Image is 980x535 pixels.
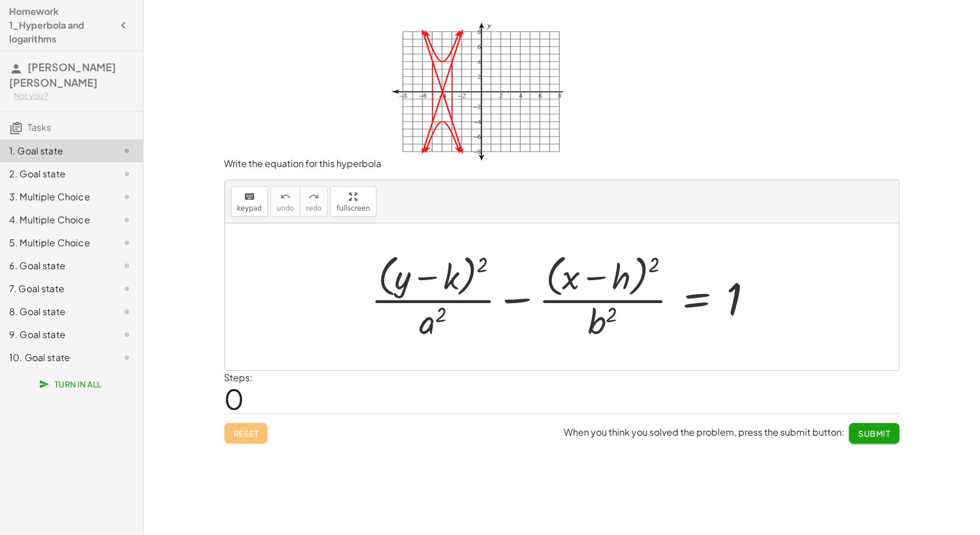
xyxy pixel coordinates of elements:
span: undo [277,204,294,212]
div: 9. Goal state [9,328,102,342]
div: 5. Multiple Choice [9,236,102,250]
img: 791cfa3b6f9f595e18c334efa8c93cb7a51a5666cb941bdaa77b805e7606e9c9.png [382,21,563,167]
span: Turn In All [41,379,102,389]
i: keyboard [244,190,255,204]
i: redo [308,190,319,204]
button: undoundo [270,186,300,217]
div: 7. Goal state [9,282,102,296]
button: keyboardkeypad [231,186,269,217]
span: 0 [224,381,245,416]
span: fullscreen [336,204,370,212]
i: Task not started. [120,259,134,273]
i: Task not started. [120,236,134,250]
div: 8. Goal state [9,305,102,319]
button: Turn In All [32,374,111,394]
span: When you think you solved the problem, press the submit button: [564,426,845,438]
i: Task not started. [120,213,134,227]
i: Task not started. [120,190,134,204]
p: Write the equation for this hyperbola [224,21,900,170]
i: Task not started. [120,167,134,181]
div: 3. Multiple Choice [9,190,102,204]
span: keypad [237,204,262,212]
div: 4. Multiple Choice [9,213,102,227]
div: 10. Goal state [9,351,102,365]
span: redo [306,204,321,212]
span: Submit [858,428,890,439]
i: Task not started. [120,144,134,158]
button: fullscreen [330,186,376,217]
span: [PERSON_NAME] [PERSON_NAME] [9,60,116,89]
h4: Homework 1_Hyperbola and logarithms [9,5,113,46]
i: Task not started. [120,351,134,365]
button: redoredo [300,186,328,217]
div: 1. Goal state [9,144,102,158]
i: Task not started. [120,282,134,296]
div: 2. Goal state [9,167,102,181]
div: 6. Goal state [9,259,102,273]
i: undo [280,190,291,204]
label: Steps: [224,371,253,383]
i: Task not started. [120,305,134,319]
i: Task not started. [120,328,134,342]
div: Not you? [14,90,134,102]
button: Submit [849,423,899,444]
span: Tasks [28,121,51,133]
